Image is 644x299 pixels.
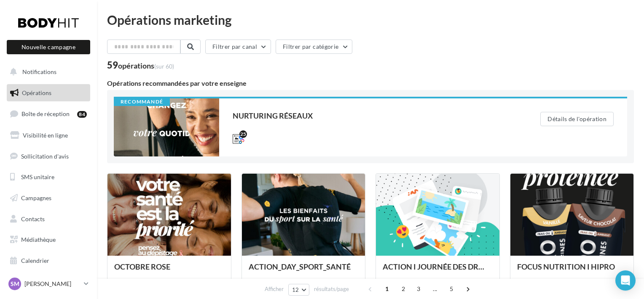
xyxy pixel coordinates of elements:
a: Calendrier [5,252,92,270]
span: Afficher [265,285,284,293]
button: Détails de l'opération [540,112,614,126]
span: Boîte de réception [21,110,70,117]
div: Opérations recommandées par votre enseigne [107,80,634,87]
span: Médiathèque [21,236,56,243]
a: Contacts [5,210,92,228]
div: OCTOBRE ROSE [114,262,224,279]
span: 3 [412,282,425,296]
p: [PERSON_NAME] [24,280,80,288]
a: Médiathèque [5,231,92,249]
div: 84 [77,111,87,118]
a: Sollicitation d'avis [5,148,92,165]
span: Contacts [21,215,45,222]
button: Nouvelle campagne [7,40,90,54]
span: ... [428,282,442,296]
span: SM [11,280,19,288]
span: (sur 60) [154,63,174,70]
div: Opérations marketing [107,13,634,26]
span: Campagnes [21,194,51,201]
div: opérations [118,62,174,69]
span: Sollicitation d'avis [21,152,69,159]
div: ACTION I JOURNÉE DES DROITS DES FEMMES [383,262,493,279]
a: Campagnes [5,189,92,207]
span: Opérations [22,89,51,96]
a: Boîte de réception84 [5,105,92,123]
span: 12 [292,286,299,293]
div: 59 [107,61,174,70]
div: NURTURING RÉSEAUX [233,112,507,119]
a: SMS unitaire [5,168,92,186]
div: FOCUS NUTRITION I HIPRO [517,262,627,279]
button: 12 [288,284,310,296]
button: Filtrer par catégorie [276,40,352,54]
div: ACTION_DAY_SPORT_SANTÉ [249,262,359,279]
span: Calendrier [21,257,49,264]
span: 1 [380,282,394,296]
span: 5 [445,282,458,296]
a: SM [PERSON_NAME] [7,276,90,292]
a: Visibilité en ligne [5,127,92,144]
div: 25 [239,130,247,138]
button: Notifications [5,63,89,81]
a: Opérations [5,84,92,102]
span: Visibilité en ligne [23,132,68,139]
span: 2 [397,282,410,296]
div: Recommandé [114,98,170,106]
span: Notifications [22,68,56,75]
div: Open Intercom Messenger [615,270,636,291]
span: résultats/page [314,285,349,293]
button: Filtrer par canal [205,40,271,54]
span: SMS unitaire [21,173,54,180]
